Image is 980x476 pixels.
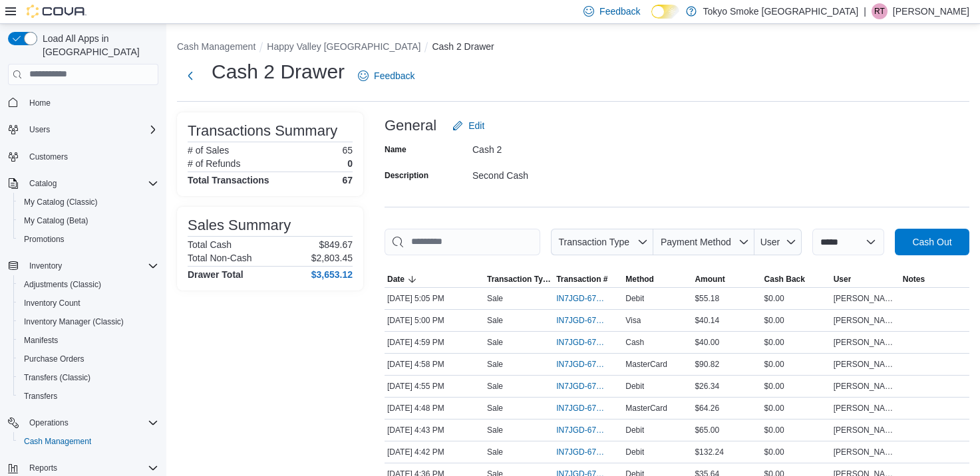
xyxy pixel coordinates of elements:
div: $0.00 [762,400,831,416]
span: Visa [625,315,641,326]
span: Cash Out [912,235,951,249]
span: Cash Management [19,433,158,449]
div: $0.00 [762,444,831,460]
span: MasterCard [625,403,667,414]
button: Amount [692,271,761,287]
span: Promotions [19,231,158,247]
button: Payment Method [653,229,754,255]
button: Notes [900,271,969,287]
a: Cash Management [19,433,96,449]
span: Debit [625,293,644,304]
span: IN7JGD-6741800 [556,315,607,326]
h6: Total Cash [188,239,232,250]
button: Inventory [3,257,164,275]
span: [PERSON_NAME] [834,403,898,414]
div: [DATE] 4:58 PM [385,356,484,372]
span: MasterCard [625,359,667,370]
img: Cova [27,5,86,18]
span: Users [29,124,50,135]
div: $0.00 [762,334,831,350]
span: Transfers (Classic) [24,372,90,383]
button: Cash Out [895,229,969,255]
input: This is a search bar. As you type, the results lower in the page will automatically filter. [385,229,540,255]
span: Reports [24,460,158,476]
nav: An example of EuiBreadcrumbs [177,40,969,56]
button: Users [3,120,164,139]
span: IN7JGD-6741793 [556,337,607,348]
p: Sale [487,315,503,326]
span: $65.00 [695,425,719,435]
span: Operations [29,417,69,428]
span: Inventory [29,261,62,271]
a: Promotions [19,231,70,247]
button: Edit [447,112,490,139]
span: Amount [695,274,725,285]
span: Transfers (Classic) [19,370,158,386]
button: Users [24,122,55,138]
button: My Catalog (Classic) [13,193,164,211]
button: Inventory Manager (Classic) [13,312,164,331]
button: IN7JGD-6741679 [556,422,620,438]
span: Inventory [24,258,158,274]
p: $2,803.45 [311,253,353,263]
span: Notes [903,274,925,285]
div: Second Cash [472,165,651,181]
button: User [754,229,802,255]
button: Cash Back [762,271,831,287]
span: Load All Apps in [GEOGRAPHIC_DATA] [37,32,158,59]
p: $849.67 [319,239,353,250]
span: Inventory Manager (Classic) [19,314,158,330]
h4: $3,653.12 [311,269,353,280]
span: [PERSON_NAME] [834,447,898,457]
p: Sale [487,359,503,370]
button: IN7JGD-6741716 [556,400,620,416]
h6: Total Non-Cash [188,253,252,263]
span: Dark Mode [651,19,652,19]
h3: Sales Summary [188,217,291,233]
button: Inventory Count [13,294,164,312]
span: [PERSON_NAME] [834,337,898,348]
span: User [760,237,780,247]
span: Purchase Orders [19,351,158,367]
button: Catalog [3,174,164,193]
span: Users [24,122,158,138]
span: My Catalog (Beta) [19,213,158,229]
button: Home [3,93,164,112]
span: Customers [24,148,158,165]
span: User [834,274,852,285]
label: Name [385,144,407,155]
input: Dark Mode [651,5,679,19]
button: Promotions [13,230,164,249]
span: Catalog [29,178,57,189]
div: $0.00 [762,378,831,394]
span: Method [625,274,654,285]
span: Cash Back [764,274,805,285]
h6: # of Refunds [188,158,240,169]
a: Customers [24,149,73,165]
button: IN7JGD-6741843 [556,291,620,306]
span: [PERSON_NAME] [834,425,898,435]
span: Debit [625,381,644,392]
button: My Catalog (Beta) [13,211,164,230]
span: $26.34 [695,381,719,392]
button: Transfers [13,387,164,406]
a: My Catalog (Classic) [19,194,103,210]
span: Home [29,98,51,108]
a: Manifests [19,332,63,348]
span: [PERSON_NAME] [834,381,898,392]
button: IN7JGD-6741677 [556,444,620,460]
span: My Catalog (Classic) [24,197,98,207]
span: IN7JGD-6741677 [556,447,607,457]
button: IN7JGD-6741769 [556,378,620,394]
button: Purchase Orders [13,350,164,368]
span: My Catalog (Beta) [24,215,88,226]
span: $40.00 [695,337,719,348]
div: [DATE] 4:59 PM [385,334,484,350]
span: Home [24,94,158,111]
a: My Catalog (Beta) [19,213,94,229]
span: Payment Method [661,237,731,247]
span: Inventory Manager (Classic) [24,316,124,327]
button: IN7JGD-6741800 [556,312,620,328]
span: IN7JGD-6741716 [556,403,607,414]
button: Transfers (Classic) [13,368,164,387]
